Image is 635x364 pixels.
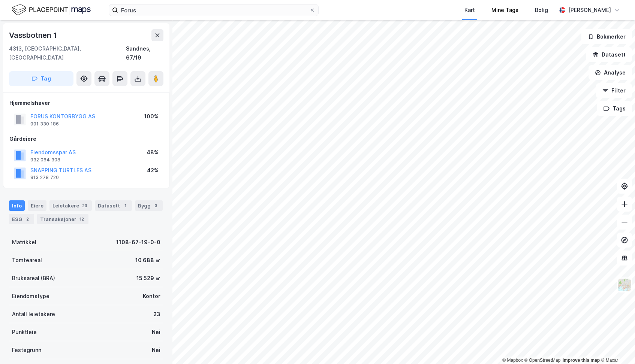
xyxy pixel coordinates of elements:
[95,200,132,211] div: Datasett
[502,358,523,363] a: Mapbox
[37,214,88,224] div: Transaksjoner
[9,29,58,41] div: Vassbotnen 1
[30,157,60,163] div: 932 064 308
[563,358,600,363] a: Improve this map
[491,6,518,15] div: Mine Tags
[9,44,126,62] div: 4313, [GEOGRAPHIC_DATA], [GEOGRAPHIC_DATA]
[152,328,160,337] div: Nei
[586,47,632,62] button: Datasett
[9,98,163,107] div: Hjemmelshaver
[121,202,129,209] div: 1
[152,202,160,209] div: 3
[597,101,632,116] button: Tags
[12,328,37,337] div: Punktleie
[152,346,160,355] div: Nei
[9,71,73,86] button: Tag
[147,166,159,175] div: 42%
[78,215,85,223] div: 12
[524,358,561,363] a: OpenStreetMap
[81,202,89,209] div: 23
[147,148,159,157] div: 48%
[617,278,632,292] img: Z
[49,200,92,211] div: Leietakere
[568,6,611,15] div: [PERSON_NAME]
[12,256,42,265] div: Tomteareal
[135,200,163,211] div: Bygg
[596,83,632,98] button: Filter
[28,200,46,211] div: Eiere
[116,238,160,247] div: 1108-67-19-0-0
[12,3,91,16] img: logo.f888ab2527a4732fd821a326f86c7f29.svg
[30,121,59,127] div: 991 330 186
[9,214,34,224] div: ESG
[12,310,55,319] div: Antall leietakere
[136,274,160,283] div: 15 529 ㎡
[30,175,59,181] div: 913 278 720
[153,310,160,319] div: 23
[464,6,475,15] div: Kart
[144,112,159,121] div: 100%
[12,238,36,247] div: Matrikkel
[581,29,632,44] button: Bokmerker
[24,215,31,223] div: 2
[118,4,309,16] input: Søk på adresse, matrikkel, gårdeiere, leietakere eller personer
[598,328,635,364] div: Kontrollprogram for chat
[598,328,635,364] iframe: Chat Widget
[12,292,49,301] div: Eiendomstype
[126,44,163,62] div: Sandnes, 67/19
[143,292,160,301] div: Kontor
[12,346,41,355] div: Festegrunn
[9,134,163,143] div: Gårdeiere
[12,274,55,283] div: Bruksareal (BRA)
[9,200,25,211] div: Info
[589,65,632,80] button: Analyse
[535,6,548,15] div: Bolig
[135,256,160,265] div: 10 688 ㎡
